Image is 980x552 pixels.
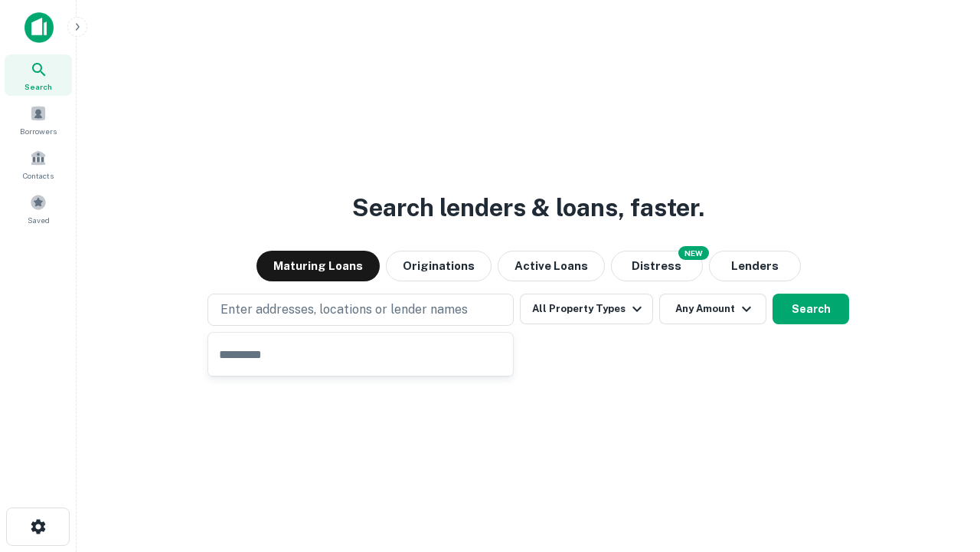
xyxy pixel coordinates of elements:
iframe: Chat Widget [903,429,980,503]
button: Any Amount [659,294,766,324]
button: All Property Types [520,294,653,324]
button: Search distressed loans with lien and other non-mortgage details. [611,251,703,281]
span: Saved [28,214,50,226]
button: Active Loans [498,251,605,281]
p: Enter addresses, locations or lender names [220,301,468,319]
a: Saved [5,188,72,229]
button: Maturing Loans [256,251,380,281]
span: Search [24,80,52,93]
a: Search [5,54,72,96]
button: Search [773,294,849,324]
div: NEW [678,246,709,260]
span: Borrowers [20,125,57,137]
img: capitalize-icon.png [24,12,54,43]
a: Contacts [5,143,72,185]
button: Enter addresses, locations or lender names [207,294,514,326]
button: Originations [386,251,492,281]
span: Contacts [23,169,54,182]
button: Lenders [709,251,801,281]
a: Borrowers [5,99,72,140]
h3: Search lenders & loans, faster. [352,189,704,226]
